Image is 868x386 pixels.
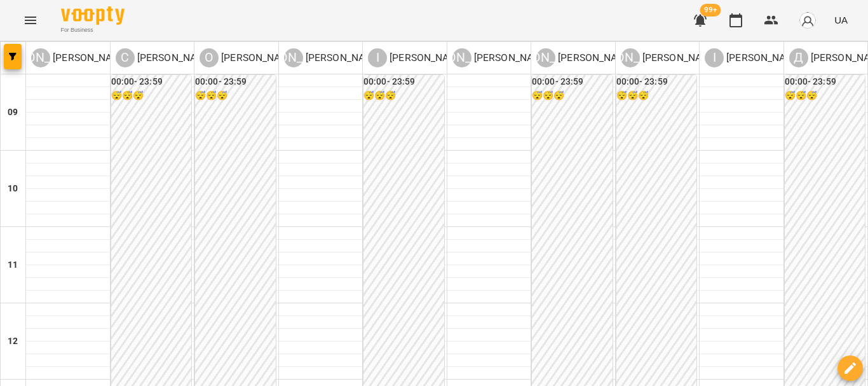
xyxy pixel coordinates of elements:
h6: 00:00 - 23:59 [785,75,865,89]
p: [PERSON_NAME] [135,50,214,65]
div: [PERSON_NAME] [284,48,303,67]
div: О [200,48,219,67]
p: [PERSON_NAME] [50,50,130,65]
div: Д [789,48,808,67]
p: [PERSON_NAME] [640,50,719,65]
p: [PERSON_NAME] [219,50,298,65]
div: [PERSON_NAME] [621,48,640,67]
div: С [116,48,135,67]
h6: 10 [8,182,18,196]
a: [PERSON_NAME] [PERSON_NAME] [31,48,130,67]
img: avatar_s.png [799,11,817,29]
h6: 09 [8,106,18,120]
div: Наталія Броварська [536,48,635,67]
a: О [PERSON_NAME] [200,48,298,67]
p: [PERSON_NAME] [724,50,803,65]
p: [PERSON_NAME] [471,50,551,65]
div: [PERSON_NAME] [31,48,50,67]
h6: 00:00 - 23:59 [195,75,276,89]
div: Іван Охоцький [368,48,466,67]
h6: 00:00 - 23:59 [363,75,444,89]
p: [PERSON_NAME] [555,50,635,65]
div: Світлана Молотай [116,48,214,67]
a: І [PERSON_NAME] [705,48,803,67]
h6: 😴😴😴 [532,89,613,103]
span: UA [834,13,848,27]
span: 99+ [700,4,721,17]
a: [PERSON_NAME] [PERSON_NAME] [452,48,551,67]
div: Інна Квятковська [705,48,803,67]
p: [PERSON_NAME] [303,50,383,65]
a: [PERSON_NAME] [PERSON_NAME] [621,48,719,67]
div: Наталія Сокирко [621,48,719,67]
div: Наталія Довголюк [452,48,551,67]
h6: 😴😴😴 [111,89,192,103]
div: І [705,48,724,67]
a: І [PERSON_NAME] [368,48,466,67]
span: For Business [61,26,125,34]
div: [PERSON_NAME] [452,48,471,67]
h6: 00:00 - 23:59 [532,75,613,89]
img: Voopty Logo [61,6,125,25]
h6: 11 [8,258,18,272]
p: [PERSON_NAME] [387,50,466,65]
div: Оля Асачова [200,48,298,67]
h6: 😴😴😴 [785,89,865,103]
div: І [368,48,387,67]
h6: 00:00 - 23:59 [616,75,697,89]
h6: 00:00 - 23:59 [111,75,192,89]
h6: 😴😴😴 [616,89,697,103]
a: С [PERSON_NAME] [116,48,214,67]
button: Menu [15,5,46,36]
div: Люба Панчук [31,48,130,67]
div: [PERSON_NAME] [536,48,555,67]
h6: 12 [8,334,18,348]
button: UA [829,8,853,32]
h6: 😴😴😴 [363,89,444,103]
a: [PERSON_NAME] [PERSON_NAME] [284,48,383,67]
h6: 😴😴😴 [195,89,276,103]
a: [PERSON_NAME] [PERSON_NAME] [536,48,635,67]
